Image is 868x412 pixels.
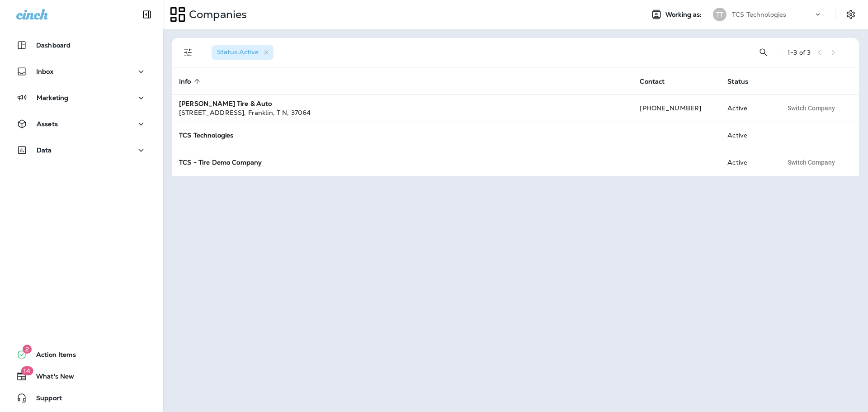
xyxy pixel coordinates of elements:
[783,156,840,169] button: Switch Company
[727,77,760,85] span: Status
[788,159,835,166] span: Switch Company
[720,95,775,122] td: Active
[212,45,274,60] div: Status:Active
[632,95,720,122] td: [PHONE_NUMBER]
[179,43,197,62] button: Filters
[37,120,58,128] p: Assets
[21,366,33,375] span: 14
[179,77,203,85] span: Info
[217,48,259,56] span: Status : Active
[179,99,272,108] strong: [PERSON_NAME] Tire & Auto
[9,389,154,407] button: Support
[640,78,665,85] span: Contact
[27,373,74,384] span: What's New
[732,11,786,18] p: TCS Technologies
[9,367,154,385] button: 14What's New
[640,77,676,85] span: Contact
[179,108,625,117] div: [STREET_ADDRESS] , Franklin , T N , 37064
[179,78,191,85] span: Info
[23,345,32,354] span: 2
[843,6,859,23] button: Settings
[9,62,154,81] button: Inbox
[36,68,53,75] p: Inbox
[185,8,247,21] p: Companies
[27,394,62,405] span: Support
[9,36,154,54] button: Dashboard
[788,49,811,56] div: 1 - 3 of 3
[179,131,233,139] strong: TCS Technologies
[9,141,154,159] button: Data
[179,158,262,166] strong: TCS - Tire Demo Company
[37,147,52,154] p: Data
[665,11,704,19] span: Working as:
[788,105,835,111] span: Switch Company
[727,78,748,85] span: Status
[783,101,840,115] button: Switch Company
[9,115,154,133] button: Assets
[27,351,76,362] span: Action Items
[134,5,160,24] button: Collapse Sidebar
[37,94,68,101] p: Marketing
[720,122,775,149] td: Active
[9,346,154,364] button: 2Action Items
[755,43,773,62] button: Search Companies
[9,89,154,107] button: Marketing
[713,8,726,21] div: TT
[36,42,71,49] p: Dashboard
[720,149,775,176] td: Active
